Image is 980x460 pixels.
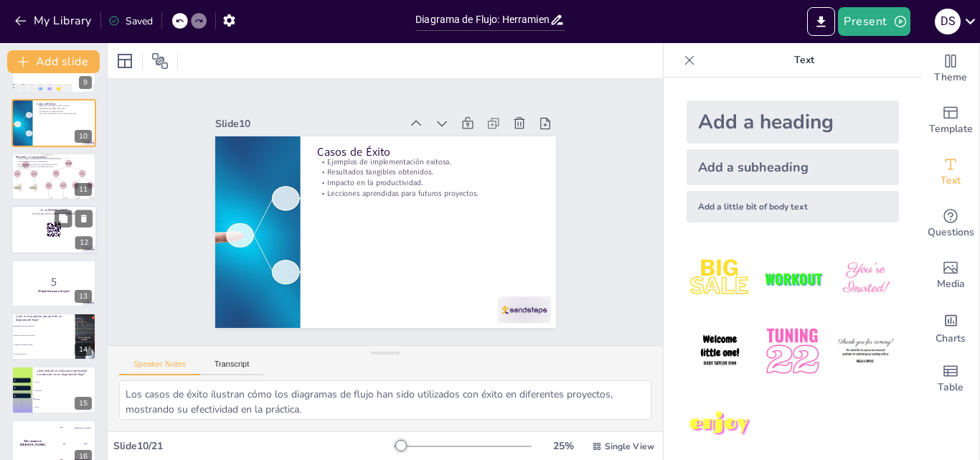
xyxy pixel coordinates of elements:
span: Table [938,380,963,395]
img: 5.jpeg [759,318,826,385]
img: 4.jpeg [687,318,753,385]
img: 6.jpeg [832,318,899,385]
p: Impacto en la productividad. [317,177,539,188]
p: Promueven claridad y colaboración. [16,160,92,163]
p: Text [701,43,908,78]
div: 15 [75,397,92,410]
p: Fomentan un entorno de trabajo efectivo. [16,166,92,169]
div: 10 [11,99,96,146]
img: 7.jpeg [687,391,753,458]
span: Círculo [35,381,95,382]
div: 200 [54,436,96,451]
span: Template [929,121,973,137]
p: Go to [15,208,93,212]
div: 11 [75,183,92,196]
div: Add images, graphics, shapes or video [922,250,979,301]
div: Layout [113,50,136,72]
div: Add a little bit of body text [687,191,899,222]
div: 25 % [546,439,580,453]
div: 12 [75,237,93,250]
p: Mejoran la comunicación y optimizan procesos. [16,163,92,166]
span: Mejorar la estética de un proyecto [14,334,74,336]
div: 13 [75,290,92,303]
p: ¿Cuál es el propósito principal de un diagrama de flujo? [16,314,71,322]
div: Slide 10 / 21 [113,439,394,453]
p: ¿Qué símbolo se utiliza para representar una decisión en un diagrama de flujo? [37,369,92,377]
p: Resultados tangibles obtenidos. [317,167,539,178]
p: Resultados tangibles obtenidos. [37,107,92,110]
img: 1.jpeg [687,245,753,312]
div: Saved [108,14,153,28]
p: Herramienta invaluable para la toma de decisiones. [16,158,92,161]
button: Speaker Notes [119,360,200,375]
div: 12 [11,205,97,254]
p: Lecciones aprendidas para futuros proyectos. [317,188,539,199]
span: Rombos [35,398,95,400]
span: Theme [934,70,967,85]
div: Add ready made slides [922,95,979,146]
div: 10 [75,130,92,143]
span: Simplificar decisiones complejas [14,326,74,327]
button: Transcript [200,360,264,375]
textarea: Los casos de éxito ilustran cómo los diagramas de flujo han sido utilizados con éxito en diferent... [119,380,651,420]
span: Single View [605,441,654,452]
span: Rectángulo [35,390,95,391]
div: Add a table [922,353,979,405]
div: Add a subheading [687,149,899,185]
p: Casos de Éxito [37,101,92,105]
button: Present [838,7,910,36]
button: Export to PowerPoint [807,7,835,36]
span: Aumentar el tiempo de trabajo [14,344,74,345]
div: Change the overall theme [922,43,979,95]
p: Casos de Éxito [317,144,539,160]
h4: The winner is [PERSON_NAME] [11,439,54,446]
button: Delete Slide [75,210,93,227]
div: Add text boxes [922,146,979,198]
strong: ¡Prepárense para el Quiz! [38,289,70,293]
div: 14 [11,313,96,360]
span: Óvalo [35,407,95,408]
button: Add slide [7,50,100,73]
div: 100 [54,420,96,436]
div: 14 [75,343,92,356]
span: Media [937,276,965,292]
div: Get real-time input from your audience [922,198,979,250]
span: Generar más errores [14,353,74,355]
strong: [DOMAIN_NAME] [47,208,67,212]
div: Jaap [83,443,87,445]
p: Ejemplos de implementación exitosa. [37,104,92,107]
div: Add charts and graphs [922,301,979,353]
div: Slide 10 [215,117,401,131]
img: 2.jpeg [759,245,826,312]
input: Insert title [415,9,550,30]
span: Charts [936,331,966,347]
span: Questions [928,225,974,240]
span: Position [151,52,169,70]
p: and login with code [15,212,93,217]
div: 11 [11,153,96,200]
div: Add a heading [687,100,899,144]
div: 9 [79,76,92,89]
button: D S [935,7,961,36]
div: D S [935,9,961,34]
p: Lecciones aprendidas para futuros proyectos. [37,112,92,115]
p: 5 [16,273,92,289]
div: 15 [11,366,96,413]
button: My Library [11,9,98,32]
p: Resumen y Conclusiones [16,155,92,159]
span: Text [941,173,961,189]
button: Duplicate Slide [55,210,72,227]
img: 3.jpeg [832,245,899,312]
p: Ejemplos de implementación exitosa. [317,156,539,167]
p: Impacto en la productividad. [37,110,92,113]
div: 13 [11,260,96,307]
